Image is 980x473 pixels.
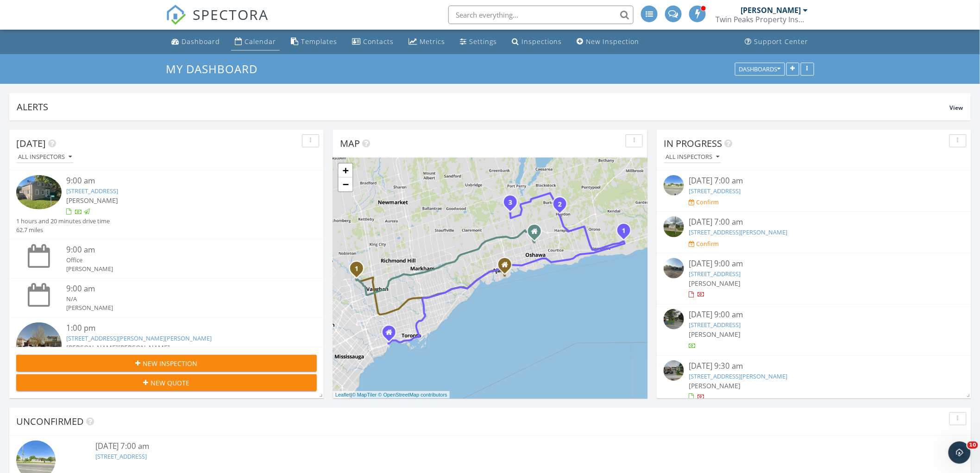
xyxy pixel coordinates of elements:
[16,175,62,209] img: 9555083%2Freports%2F165b7cc0-6001-4af8-9f1d-97c1ae45cf89%2Fcover_photos%2FpuPu1aPlei2a58wlcgDo%2F...
[18,154,72,160] div: All Inspectors
[16,322,317,388] a: 1:00 pm [STREET_ADDRESS][PERSON_NAME][PERSON_NAME] [PERSON_NAME][PERSON_NAME] 1 hours and 6 minut...
[193,5,269,24] span: SPECTORA
[168,33,224,50] a: Dashboard
[16,415,84,428] span: Unconfirmed
[287,33,341,50] a: Templates
[689,258,939,270] div: [DATE] 9:00 am
[448,6,634,24] input: Search everything...
[689,187,741,195] a: [STREET_ADDRESS]
[16,355,317,372] button: New Inspection
[348,33,397,50] a: Contacts
[967,441,978,449] span: 10
[664,216,684,237] img: streetview
[689,372,787,380] a: [STREET_ADDRESS][PERSON_NAME]
[664,216,964,248] a: [DATE] 7:00 am [STREET_ADDRESS][PERSON_NAME] Confirm
[689,279,741,288] span: [PERSON_NAME]
[696,240,719,247] div: Confirm
[689,330,741,339] span: [PERSON_NAME]
[66,244,292,256] div: 9:00 am
[301,37,337,46] div: Templates
[666,154,719,160] div: All Inspectors
[66,303,292,312] div: [PERSON_NAME]
[689,360,939,372] div: [DATE] 9:30 am
[664,258,684,278] img: streetview
[664,309,684,329] img: streetview
[66,295,292,303] div: N/A
[689,240,719,248] a: Confirm
[333,391,450,399] div: |
[534,231,540,237] div: 285 Taunton Rd E #4451, Oshawa ON L1G 3V2
[166,13,269,32] a: SPECTORA
[352,392,377,397] a: © MapTiler
[739,66,781,72] div: Dashboards
[166,61,265,76] a: My Dashboard
[716,15,808,24] div: Twin Peaks Property Inspections
[378,392,447,397] a: © OpenStreetMap contributors
[16,151,74,164] button: All Inspectors
[689,216,939,228] div: [DATE] 7:00 am
[357,268,362,274] div: 19 Sarno St, Vaughan, ON L4H 1X2
[949,441,971,464] iframe: Intercom live chat
[664,151,721,164] button: All Inspectors
[689,321,741,329] a: [STREET_ADDRESS]
[66,343,118,352] span: [PERSON_NAME]
[16,374,317,391] button: New Quote
[66,334,212,342] a: [STREET_ADDRESS][PERSON_NAME][PERSON_NAME]
[16,217,110,226] div: 1 hours and 20 minutes drive time
[456,33,501,50] a: Settings
[231,33,280,50] a: Calendar
[586,37,639,46] div: New Inspection
[741,33,812,50] a: Support Center
[741,6,801,15] div: [PERSON_NAME]
[689,381,741,390] span: [PERSON_NAME]
[510,202,516,208] div: 9765 Baldwin St N, Whitby, ON L0B 1A0
[509,200,512,206] i: 3
[508,33,565,50] a: Inspections
[689,228,787,236] a: [STREET_ADDRESS][PERSON_NAME]
[622,228,626,234] i: 1
[340,137,360,150] span: Map
[624,230,629,236] div: 4491 Durham Regional Hwy 2, Newcastle, ON L1B 1L9
[335,392,351,397] a: Leaflet
[664,175,684,196] img: streetview
[521,37,562,46] div: Inspections
[143,359,198,368] span: New Inspection
[17,101,950,113] div: Alerts
[950,104,963,112] span: View
[66,196,118,205] span: [PERSON_NAME]
[66,322,292,334] div: 1:00 pm
[66,265,292,273] div: [PERSON_NAME]
[505,265,510,270] div: 8 Wiseman Dr, Ajax ON L1Z 1K5
[689,198,719,207] a: Confirm
[16,226,110,234] div: 62.7 miles
[558,202,562,208] i: 2
[363,37,394,46] div: Contacts
[16,175,317,234] a: 9:00 am [STREET_ADDRESS] [PERSON_NAME] 1 hours and 20 minutes drive time 62.7 miles
[560,204,565,209] div: 2352 Concession Rd 8, Haydon, ON L1C 5X3
[735,63,785,76] button: Dashboards
[754,37,809,46] div: Support Center
[664,309,964,350] a: [DATE] 9:00 am [STREET_ADDRESS] [PERSON_NAME]
[182,37,220,46] div: Dashboard
[405,33,449,50] a: Metrics
[664,360,964,402] a: [DATE] 9:30 am [STREET_ADDRESS][PERSON_NAME] [PERSON_NAME]
[696,198,719,206] div: Confirm
[166,5,186,25] img: The Best Home Inspection Software - Spectora
[118,343,170,352] span: [PERSON_NAME]
[245,37,276,46] div: Calendar
[66,256,292,265] div: Office
[66,283,292,295] div: 9:00 am
[95,441,886,452] div: [DATE] 7:00 am
[66,187,118,195] a: [STREET_ADDRESS]
[664,258,964,299] a: [DATE] 9:00 am [STREET_ADDRESS] [PERSON_NAME]
[689,270,741,278] a: [STREET_ADDRESS]
[66,175,292,187] div: 9:00 am
[339,177,352,191] a: Zoom out
[664,360,684,381] img: streetview
[573,33,643,50] a: New Inspection
[339,164,352,177] a: Zoom in
[389,332,395,338] div: 2087 Lakeshore Blvd W, Etobicoke ON M8V 4G3
[355,266,358,272] i: 1
[469,37,497,46] div: Settings
[420,37,445,46] div: Metrics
